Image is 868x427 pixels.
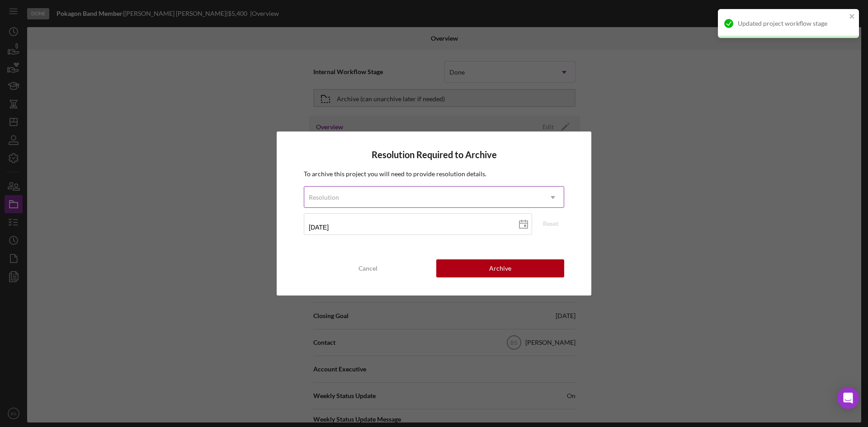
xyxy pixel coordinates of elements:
button: close [849,13,855,21]
div: Reset [543,217,558,230]
div: Open Intercom Messenger [837,387,859,409]
p: To archive this project you will need to provide resolution details. [304,169,564,179]
button: Cancel [304,259,432,277]
button: Archive [436,259,564,277]
h4: Resolution Required to Archive [304,150,564,160]
div: Archive [489,259,511,277]
div: Updated project workflow stage [738,20,846,27]
div: Resolution [309,194,339,201]
div: Cancel [359,259,377,277]
button: Reset [537,217,564,230]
